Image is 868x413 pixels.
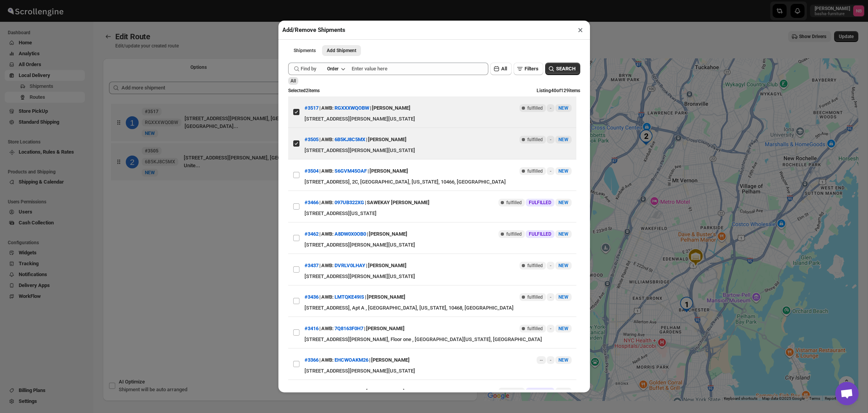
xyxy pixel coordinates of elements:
[527,325,543,332] span: fulfilled
[305,336,572,343] div: [STREET_ADDRESS][PERSON_NAME], Floor one , [GEOGRAPHIC_DATA][US_STATE], [GEOGRAPHIC_DATA]
[529,231,551,237] span: FULFILLED
[835,382,859,405] a: Open chat
[305,136,319,142] button: #3505
[527,168,543,174] span: fulfilled
[335,357,368,363] button: EHCWOAKM26
[321,325,334,332] span: AWB:
[335,199,364,205] button: 097UB322XG
[321,104,334,112] span: AWB:
[558,200,569,205] span: NEW
[335,168,367,174] button: S6GVM45OAF
[305,304,572,312] div: [STREET_ADDRESS], Apt A , [GEOGRAPHIC_DATA], [US_STATE], 10468, [GEOGRAPHIC_DATA]
[367,290,405,304] div: [PERSON_NAME]
[527,105,543,111] span: fulfilled
[525,66,539,72] span: Filters
[506,199,522,206] span: fulfilled
[305,325,319,331] button: #3416
[305,227,407,241] div: | |
[366,385,405,399] div: [PERSON_NAME]
[352,63,488,75] input: Enter value here
[529,199,551,206] span: FULFILLED
[305,178,572,186] div: [STREET_ADDRESS], 2C, [GEOGRAPHIC_DATA], [US_STATE], 10466, [GEOGRAPHIC_DATA]
[305,357,319,363] button: #3366
[288,88,320,93] span: Selected 2 items
[335,262,365,268] button: DVRLV0LHAY
[322,63,349,74] button: Order
[305,101,410,115] div: | |
[506,388,522,395] span: fulfilled
[305,294,319,300] button: #3436
[321,388,334,395] span: AWB:
[575,24,586,35] button: ×
[369,227,407,241] div: [PERSON_NAME]
[558,168,569,174] span: NEW
[321,356,334,364] span: AWB:
[501,66,507,72] span: All
[335,388,363,394] button: PEY72FKJ7T
[550,136,551,143] span: -
[321,230,334,238] span: AWB:
[305,388,319,394] button: #3347
[558,137,569,142] span: NEW
[305,322,405,336] div: | |
[527,136,543,143] span: fulfilled
[321,167,334,175] span: AWB:
[527,294,543,300] span: fulfilled
[366,322,405,336] div: [PERSON_NAME]
[305,105,319,111] button: #3517
[305,353,410,367] div: | |
[305,196,430,210] div: | |
[550,168,551,174] span: -
[103,75,477,345] div: Selected Shipments
[335,231,366,237] button: A8DW0X0OB0
[305,164,408,178] div: | |
[305,262,319,268] button: #3437
[321,136,334,143] span: AWB:
[514,63,543,75] button: Filters
[550,294,551,300] span: -
[367,196,430,210] div: SAWEKAY [PERSON_NAME]
[305,231,319,237] button: #3462
[305,273,572,280] div: [STREET_ADDRESS][PERSON_NAME][US_STATE]
[321,262,334,269] span: AWB:
[490,63,512,75] button: All
[371,353,410,367] div: [PERSON_NAME]
[305,147,572,154] div: [STREET_ADDRESS][PERSON_NAME][US_STATE]
[305,133,407,147] div: | |
[558,263,569,268] span: NEW
[529,388,551,395] span: FULFILLED
[368,259,407,273] div: [PERSON_NAME]
[556,65,576,73] span: SEARCH
[558,294,569,300] span: NEW
[305,115,572,123] div: [STREET_ADDRESS][PERSON_NAME][US_STATE]
[321,293,334,301] span: AWB:
[305,210,572,217] div: [STREET_ADDRESS][US_STATE]
[305,385,405,399] div: | |
[282,26,345,34] h2: Add/Remove Shipments
[368,133,407,147] div: [PERSON_NAME]
[305,168,319,174] button: #3504
[540,357,543,363] span: --
[558,357,569,363] span: NEW
[550,105,551,111] span: -
[305,367,572,375] div: [STREET_ADDRESS][PERSON_NAME][US_STATE]
[305,290,405,304] div: | |
[537,88,580,93] span: Listing 40 of 129 items
[305,241,572,249] div: [STREET_ADDRESS][PERSON_NAME][US_STATE]
[558,231,569,237] span: NEW
[506,231,522,237] span: fulfilled
[321,199,334,206] span: AWB:
[372,101,410,115] div: [PERSON_NAME]
[301,65,316,73] span: Find by
[327,66,338,72] div: Order
[558,105,569,111] span: NEW
[550,262,551,269] span: -
[550,325,551,332] span: -
[291,78,296,84] span: All
[527,262,543,269] span: fulfilled
[558,326,569,331] span: NEW
[335,105,369,111] button: RGXXXWQOBW
[335,136,365,142] button: 6B5KJ8C5MX
[305,259,407,273] div: | |
[335,294,364,300] button: LMTQKE49IS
